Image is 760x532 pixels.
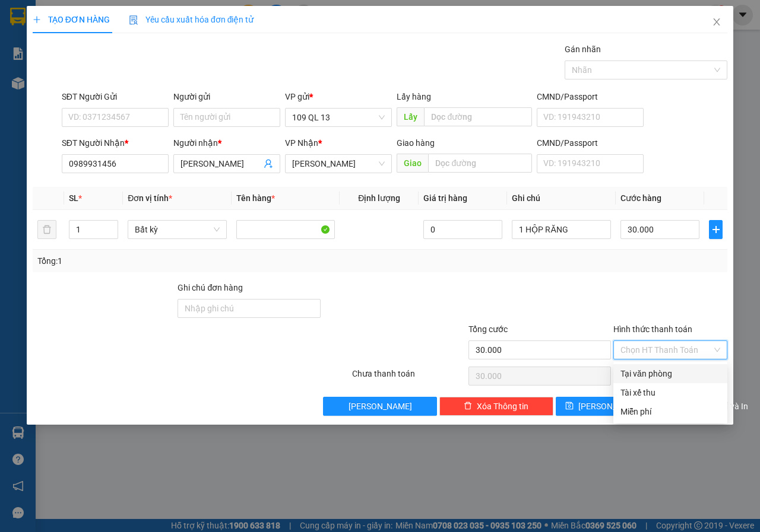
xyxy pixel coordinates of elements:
[397,154,428,173] span: Giao
[620,386,720,399] div: Tài xế thu
[69,193,78,203] span: SL
[292,155,385,173] span: Lương Sơn
[620,367,720,380] div: Tại văn phòng
[173,136,280,149] div: Người nhận
[5,41,226,56] li: 02523854854
[178,283,243,292] label: Ghi chú đơn hàng
[236,193,275,203] span: Tên hàng
[285,138,318,148] span: VP Nhận
[428,154,531,173] input: Dọc đường
[477,400,528,413] span: Xóa Thông tin
[537,136,644,149] div: CMND/Passport
[173,90,280,103] div: Người gửi
[292,109,385,126] span: 109 QL 13
[285,90,392,103] div: VP gửi
[424,107,531,126] input: Dọc đường
[700,6,733,39] button: Close
[37,220,56,239] button: delete
[236,220,335,239] input: VD: Bàn, Ghế
[397,138,435,148] span: Giao hàng
[68,8,168,23] b: [PERSON_NAME]
[68,43,78,53] span: phone
[349,400,412,413] span: [PERSON_NAME]
[620,405,720,418] div: Miễn phí
[578,400,642,413] span: [PERSON_NAME]
[323,397,437,416] button: [PERSON_NAME]
[712,17,721,27] span: close
[439,397,553,416] button: deleteXóa Thông tin
[620,193,661,203] span: Cước hàng
[507,187,616,210] th: Ghi chú
[642,397,727,416] button: printer[PERSON_NAME] và In
[37,254,294,267] div: Tổng: 1
[710,225,722,234] span: plus
[613,324,692,334] label: Hình thức thanh toán
[33,15,41,24] span: plus
[423,193,467,203] span: Giá trị hàng
[556,397,641,416] button: save[PERSON_NAME]
[5,26,226,41] li: 01 [PERSON_NAME]
[709,220,723,239] button: plus
[178,299,321,318] input: Ghi chú đơn hàng
[68,28,78,38] span: environment
[128,193,172,203] span: Đơn vị tính
[512,220,611,239] input: Ghi Chú
[423,220,502,239] input: 0
[5,74,120,94] b: GỬI : 109 QL 13
[464,402,472,411] span: delete
[565,402,574,411] span: save
[129,15,138,25] img: icon
[565,44,601,54] label: Gán nhãn
[397,92,431,101] span: Lấy hàng
[264,159,273,168] span: user-add
[5,5,65,65] img: logo.jpg
[397,107,424,126] span: Lấy
[537,90,644,103] div: CMND/Passport
[358,193,400,203] span: Định lượng
[33,15,110,24] span: TẠO ĐƠN HÀNG
[351,367,467,388] div: Chưa thanh toán
[129,15,254,24] span: Yêu cầu xuất hóa đơn điện tử
[62,136,169,149] div: SĐT Người Nhận
[135,221,220,238] span: Bất kỳ
[468,324,508,334] span: Tổng cước
[62,90,169,103] div: SĐT Người Gửi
